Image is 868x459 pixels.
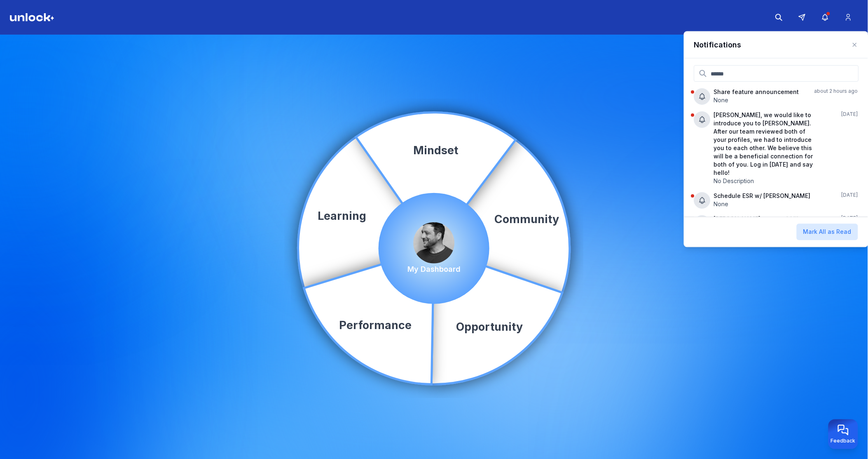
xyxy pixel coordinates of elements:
[828,419,858,449] button: Provide feedback
[831,438,856,444] span: Feedback
[797,224,858,240] button: Mark All as Read
[714,177,817,186] p: No Description
[714,200,817,209] p: None
[714,111,817,177] p: [PERSON_NAME], we would like to introduce you to [PERSON_NAME]. After our team reviewed both of y...
[814,88,858,95] span: about 2 hours ago
[714,215,817,281] p: [PERSON_NAME], we would like to introduce you to [PERSON_NAME]. After our team reviewed both of y...
[842,215,858,222] span: [DATE]
[842,111,858,118] span: [DATE]
[714,88,808,97] p: Share feature announcement
[414,222,455,264] img: Profile picture
[10,13,54,21] img: Logo
[694,39,742,51] h4: Notifications
[714,192,817,200] p: Schedule ESR w/ [PERSON_NAME]
[714,97,808,105] p: None
[842,192,858,199] span: [DATE]
[407,264,461,275] p: My Dashboard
